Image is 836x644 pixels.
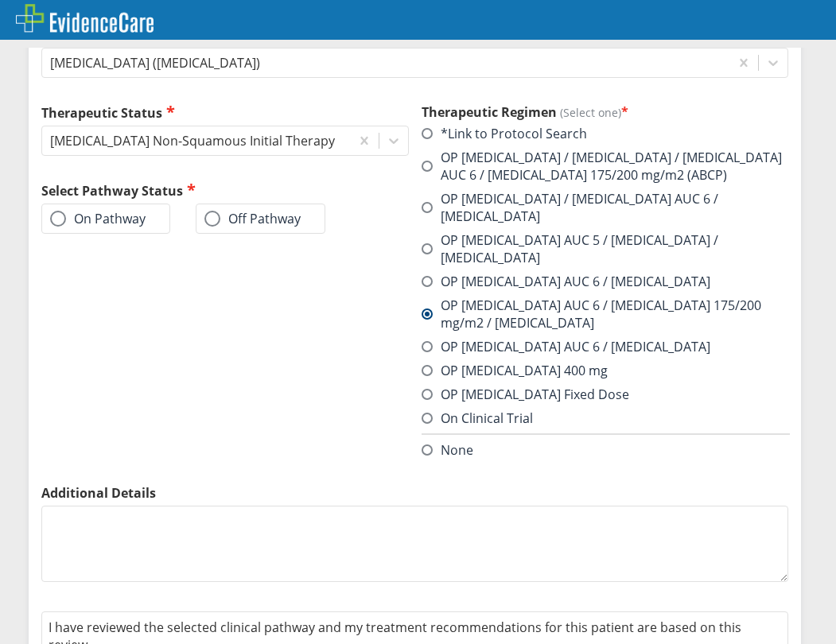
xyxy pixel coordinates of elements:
label: On Pathway [50,211,146,227]
label: OP [MEDICAL_DATA] Fixed Dose [422,386,629,403]
div: [MEDICAL_DATA] ([MEDICAL_DATA]) [50,54,260,72]
h3: Therapeutic Regimen [422,103,789,121]
label: OP [MEDICAL_DATA] AUC 5 / [MEDICAL_DATA] / [MEDICAL_DATA] [422,231,789,266]
label: On Clinical Trial [422,409,533,427]
img: EvidenceCare [16,4,154,33]
label: OP [MEDICAL_DATA] / [MEDICAL_DATA] AUC 6 / [MEDICAL_DATA] [422,190,789,225]
label: OP [MEDICAL_DATA] AUC 6 / [MEDICAL_DATA] [422,273,710,290]
label: Additional Details [41,484,788,502]
label: OP [MEDICAL_DATA] AUC 6 / [MEDICAL_DATA] 175/200 mg/m2 / [MEDICAL_DATA] [422,297,789,332]
div: [MEDICAL_DATA] Non-Squamous Initial Therapy [50,132,335,149]
span: (Select one) [560,105,621,120]
label: Therapeutic Status [41,103,409,122]
label: *Link to Protocol Search [422,125,587,142]
h2: Select Pathway Status [41,181,409,200]
label: Off Pathway [204,211,301,227]
label: OP [MEDICAL_DATA] 400 mg [422,362,608,379]
label: None [422,441,473,459]
label: OP [MEDICAL_DATA] / [MEDICAL_DATA] / [MEDICAL_DATA] AUC 6 / [MEDICAL_DATA] 175/200 mg/m2 (ABCP) [422,149,789,184]
label: OP [MEDICAL_DATA] AUC 6 / [MEDICAL_DATA] [422,338,710,355]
